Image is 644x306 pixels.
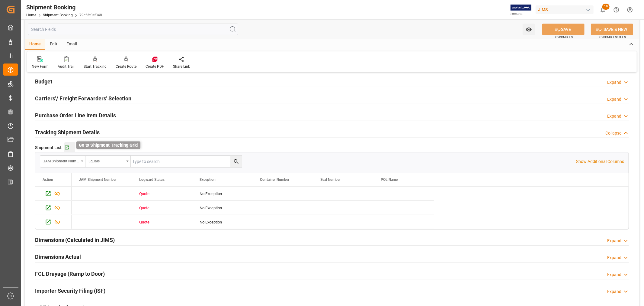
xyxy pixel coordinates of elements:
[607,238,621,244] div: Expand
[139,177,165,182] span: Logward Status
[85,156,131,167] button: open menu
[607,113,621,119] div: Expand
[536,5,594,14] div: JIMS
[116,64,136,69] div: Create Route
[43,177,53,182] div: Action
[84,64,107,69] div: Start Tracking
[72,201,434,215] div: Press SPACE to select this row.
[26,13,36,17] a: Home
[40,156,85,167] button: open menu
[511,5,531,15] img: Exertis%20JAM%20-%20Email%20Logo.jpg_1722504956.jpg
[62,39,82,50] div: Email
[381,177,398,182] span: POL Name
[523,24,535,35] button: open menu
[76,142,140,149] div: Go to Shipment Tracking Grid
[607,288,621,295] div: Expand
[35,215,72,229] div: Press SPACE to select this row.
[58,64,75,69] div: Audit Trail
[35,236,115,244] h2: Dimensions (Calculated in JIMS)
[200,201,245,215] div: No Exception
[146,64,164,69] div: Create PDF
[35,94,131,103] h2: Carriers'/ Freight Forwarders' Selection
[602,4,610,10] span: 10
[35,270,105,278] h2: FCL Drayage (Ramp to Door)
[35,145,62,151] span: Shipment List
[576,158,624,165] p: Show Additional Columns
[26,3,102,12] div: Shipment Booking
[610,3,623,17] button: Help Center
[72,187,434,201] div: Press SPACE to select this row.
[591,24,633,35] button: SAVE & NEW
[607,79,621,86] div: Expand
[200,215,245,229] div: No Exception
[35,287,105,295] h2: Importer Security Filing (ISF)
[139,201,185,215] div: Quote
[605,130,621,136] div: Collapse
[32,64,49,69] div: New Form
[79,177,117,182] span: JAM Shipment Number
[72,215,434,229] div: Press SPACE to select this row.
[555,35,573,39] span: Ctrl/CMD + S
[35,77,52,86] h2: Budget
[260,177,289,182] span: Container Number
[200,177,216,182] span: Exception
[542,24,585,35] button: SAVE
[596,3,610,17] button: show 10 new notifications
[35,111,116,119] h2: Purchase Order Line Item Details
[35,201,72,215] div: Press SPACE to select this row.
[230,156,242,167] button: search button
[607,272,621,278] div: Expand
[139,215,185,229] div: Quote
[131,156,242,167] input: Type to search
[536,4,596,15] button: JIMS
[200,187,245,201] div: No Exception
[139,187,185,201] div: Quote
[35,187,72,201] div: Press SPACE to select this row.
[88,157,124,164] div: Equals
[43,157,79,164] div: JAM Shipment Number
[35,128,100,136] h2: Tracking Shipment Details
[43,13,73,17] a: Shipment Booking
[35,253,81,261] h2: Dimensions Actual
[25,39,45,50] div: Home
[28,24,238,35] input: Search Fields
[607,96,621,103] div: Expand
[320,177,341,182] span: Seal Number
[45,39,62,50] div: Edit
[599,35,626,39] span: Ctrl/CMD + Shift + S
[173,64,190,69] div: Share Link
[607,255,621,261] div: Expand
[64,142,75,153] button: Go to Shipment Tracking Grid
